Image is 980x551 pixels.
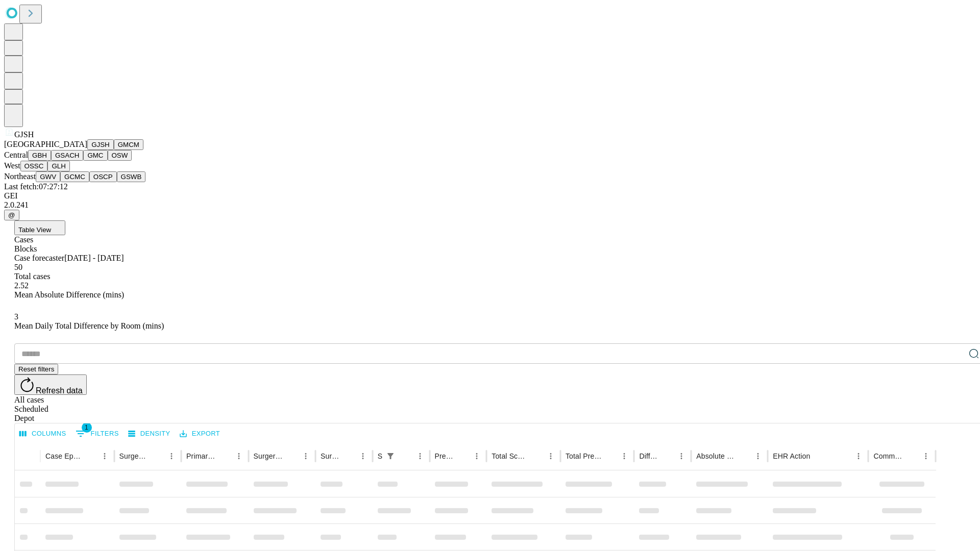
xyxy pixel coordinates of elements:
button: GMCM [114,139,143,150]
button: Sort [341,449,356,463]
button: GLH [47,161,69,171]
span: Reset filters [18,365,54,373]
span: Mean Absolute Difference (mins) [14,290,124,299]
button: Menu [470,449,484,463]
span: Refresh data [36,386,83,395]
button: GMC [83,150,107,161]
button: GJSH [87,139,114,150]
button: Menu [299,449,313,463]
button: Menu [356,449,370,463]
div: Surgery Date [321,452,340,460]
span: West [4,161,20,170]
button: OSSC [20,161,48,171]
span: Mean Daily Total Difference by Room (mins) [14,321,164,330]
button: Sort [811,449,825,463]
button: Density [126,426,173,442]
span: Central [4,151,28,159]
button: OSW [108,150,132,161]
span: @ [8,211,15,219]
div: Primary Service [186,452,216,460]
button: Menu [851,449,866,463]
button: Sort [150,449,164,463]
button: Sort [904,449,919,463]
button: Sort [399,449,413,463]
div: Scheduled In Room Duration [378,452,382,460]
span: 3 [14,312,18,321]
div: Difference [639,452,659,460]
button: Menu [164,449,179,463]
button: Menu [751,449,765,463]
div: Surgeon Name [119,452,149,460]
span: GJSH [14,130,34,139]
button: Sort [284,449,299,463]
button: GWV [36,171,60,182]
button: Menu [97,449,112,463]
div: Total Predicted Duration [566,452,602,460]
div: GEI [4,191,976,201]
button: GBH [28,150,51,161]
button: Menu [544,449,558,463]
span: [DATE] - [DATE] [64,254,124,262]
div: Total Scheduled Duration [492,452,528,460]
div: Predicted In Room Duration [435,452,455,460]
span: Case forecaster [14,254,64,262]
span: Total cases [14,272,50,281]
span: Northeast [4,172,36,181]
div: Surgery Name [254,452,283,460]
div: Absolute Difference [696,452,736,460]
button: Menu [617,449,631,463]
span: 1 [82,422,92,433]
div: Case Epic Id [45,452,82,460]
button: Menu [919,449,933,463]
button: Menu [232,449,246,463]
button: Refresh data [14,374,87,395]
button: Menu [413,449,427,463]
button: Select columns [17,426,69,442]
div: 2.0.241 [4,201,976,210]
button: Sort [737,449,751,463]
span: [GEOGRAPHIC_DATA] [4,140,87,148]
button: Sort [217,449,232,463]
button: Show filters [383,449,398,463]
button: Sort [529,449,544,463]
span: Table View [18,226,51,234]
button: Sort [660,449,674,463]
button: GCMC [60,171,89,182]
button: Show filters [73,425,121,442]
button: Sort [603,449,617,463]
button: Table View [14,220,65,235]
span: Last fetch: 07:27:12 [4,182,68,191]
span: 50 [14,263,22,271]
button: GSWB [117,171,146,182]
button: OSCP [89,171,117,182]
button: Sort [83,449,97,463]
div: 1 active filter [383,449,398,463]
div: EHR Action [773,452,810,460]
button: Menu [674,449,689,463]
button: Sort [455,449,470,463]
button: Export [177,426,223,442]
span: 2.52 [14,281,29,290]
button: @ [4,210,19,220]
div: Comments [873,452,903,460]
button: Reset filters [14,364,58,374]
button: GSACH [51,150,83,161]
